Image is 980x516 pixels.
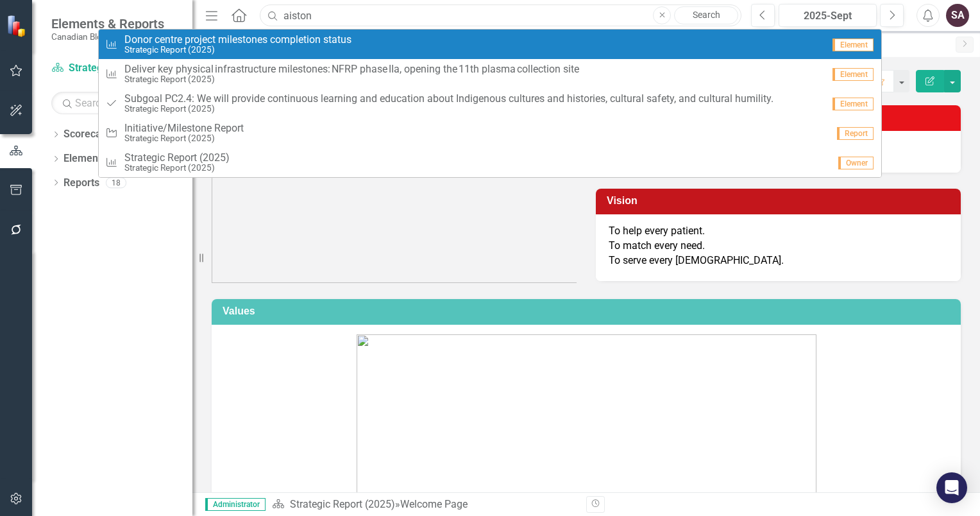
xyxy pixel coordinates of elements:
[51,16,164,31] span: Elements & Reports
[124,133,244,143] small: Strategic Report (2025)
[99,30,881,59] a: Donor centre project milestones completion statusStrategic Report (2025)Element
[51,31,164,42] small: Canadian Blood Services
[124,163,230,173] small: Strategic Report (2025)
[106,177,126,188] div: 18
[63,127,116,142] a: Scorecards
[205,498,266,511] span: Administrator
[223,305,954,317] h3: Values
[51,92,180,114] input: Search Below...
[51,61,180,76] a: Strategic Report (2025)
[272,497,577,512] div: »
[99,118,881,148] a: Initiative/Milestone ReportStrategic Report (2025)Report
[212,105,577,283] img: CBS_logo_descriptions%20v2.png
[832,68,874,81] span: Element
[124,104,773,114] small: Strategic Report (2025)
[290,498,395,510] a: Strategic Report (2025)
[124,74,579,84] small: Strategic Report (2025)
[838,157,874,169] span: Owner
[260,4,741,27] input: Search ClearPoint...
[124,93,773,105] span: Subgoal PC2.4: We will provide continuous learning and education about Indigenous cultures and hi...
[99,59,881,89] a: Deliver key physical infrastructure milestones: NFRP phase IIa, opening the 11th plasma collectio...
[779,4,877,27] button: 2025-Sept
[124,152,230,164] span: Strategic Report (2025)
[936,472,967,503] div: Open Intercom Messenger
[124,64,579,75] span: Deliver key physical infrastructure milestones: NFRP phase IIa, opening the 11th plasma collectio...
[674,6,738,24] a: Search
[99,148,881,177] a: Strategic Report (2025)Strategic Report (2025)Owner
[832,39,874,51] span: Element
[609,224,948,268] p: To help every patient. To match every need. To serve every [DEMOGRAPHIC_DATA].
[946,4,969,27] button: SA
[63,176,99,191] a: Reports
[607,195,954,207] h3: Vision
[124,45,351,55] small: Strategic Report (2025)
[837,127,874,140] span: Report
[783,8,872,24] div: 2025-Sept
[6,15,29,37] img: ClearPoint Strategy
[400,498,468,510] div: Welcome Page
[124,123,244,134] span: Initiative/Milestone Report
[99,89,881,118] a: Subgoal PC2.4: We will provide continuous learning and education about Indigenous cultures and hi...
[832,98,874,110] span: Element
[124,34,351,46] span: Donor centre project milestones completion status
[63,151,106,166] a: Elements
